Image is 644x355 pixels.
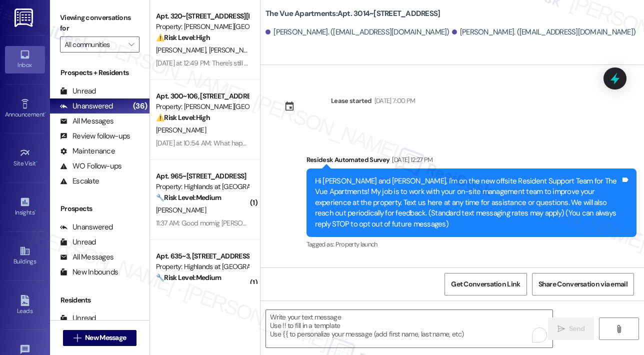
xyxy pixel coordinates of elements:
div: Unread [60,237,96,247]
strong: 🔧 Risk Level: Medium [156,273,221,282]
div: Apt. 320~[STREET_ADDRESS][PERSON_NAME] [156,11,248,21]
div: Property: [PERSON_NAME][GEOGRAPHIC_DATA] [156,21,248,32]
div: WO Follow-ups [60,161,121,171]
a: Site Visit • [5,144,45,171]
div: Unanswered [60,101,113,111]
span: [PERSON_NAME] [156,45,209,54]
button: New Message [63,330,137,346]
a: Inbox [5,46,45,73]
a: Buildings [5,242,45,269]
div: Tagged as: [306,237,636,251]
button: Share Conversation via email [532,273,634,295]
div: Review follow-ups [60,131,130,141]
div: (36) [130,98,149,114]
div: 11:37 AM: Good mornig [PERSON_NAME] thank you for the information. [156,218,357,227]
div: New Inbounds [60,267,118,277]
div: All Messages [60,252,113,262]
b: The Vue Apartments: Apt. 3014~[STREET_ADDRESS] [265,8,440,19]
span: Share Conversation via email [538,279,627,289]
span: • [44,109,46,116]
div: Escalate [60,176,99,186]
div: Lease started [331,95,372,106]
textarea: To enrich screen reader interactions, please activate Accessibility in Grammarly extension settings [266,310,552,347]
span: [PERSON_NAME] [156,205,206,214]
strong: ⚠️ Risk Level: High [156,33,210,42]
div: Residents [50,295,149,305]
label: Viewing conversations for [60,10,139,36]
span: New Message [85,332,126,343]
div: Apt. 635~3, [STREET_ADDRESS] [156,251,248,261]
input: All communities [64,36,123,52]
div: Hi [PERSON_NAME] and [PERSON_NAME], I'm on the new offsite Resident Support Team for The Vue Apar... [315,176,620,229]
span: Send [569,323,584,334]
div: Unread [60,313,96,323]
div: Maintenance [60,146,115,156]
div: Apt. 965~[STREET_ADDRESS] [156,171,248,181]
span: [PERSON_NAME] [209,45,262,54]
div: [DATE] 7:00 PM [372,95,415,106]
span: Property launch [335,240,377,248]
a: Insights • [5,193,45,220]
strong: ⚠️ Risk Level: High [156,113,210,122]
span: • [36,158,37,165]
div: All Messages [60,116,113,126]
div: Apt. 300~106, [STREET_ADDRESS][PERSON_NAME] [156,91,248,101]
span: [PERSON_NAME] [156,125,206,134]
div: Prospects [50,203,149,214]
div: [DATE] at 10:54 AM: What happened this morning [156,138,299,147]
div: Unanswered [60,222,113,232]
div: [PERSON_NAME]. ([EMAIL_ADDRESS][DOMAIN_NAME]) [452,27,636,37]
div: [DATE] 12:27 PM [389,154,432,165]
img: ResiDesk Logo [14,8,35,27]
div: Unread [60,86,96,96]
i:  [73,334,81,342]
a: Leads [5,292,45,319]
strong: 🔧 Risk Level: Medium [156,193,221,202]
div: [PERSON_NAME]. ([EMAIL_ADDRESS][DOMAIN_NAME]) [265,27,449,37]
button: Send [548,317,594,340]
div: Prospects + Residents [50,67,149,78]
div: Property: [PERSON_NAME][GEOGRAPHIC_DATA] [156,101,248,112]
span: • [34,207,36,214]
i:  [128,40,134,48]
i:  [615,325,622,333]
div: [DATE] at 12:49 PM: There's still been no update, and it has been 10 hours by this point [156,58,402,67]
button: Get Conversation Link [444,273,526,295]
i:  [557,325,565,333]
div: Property: Highlands at [GEOGRAPHIC_DATA] Apartments [156,181,248,192]
div: Residesk Automated Survey [306,154,636,168]
div: Property: Highlands at [GEOGRAPHIC_DATA] Apartments [156,261,248,272]
span: Get Conversation Link [451,279,520,289]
